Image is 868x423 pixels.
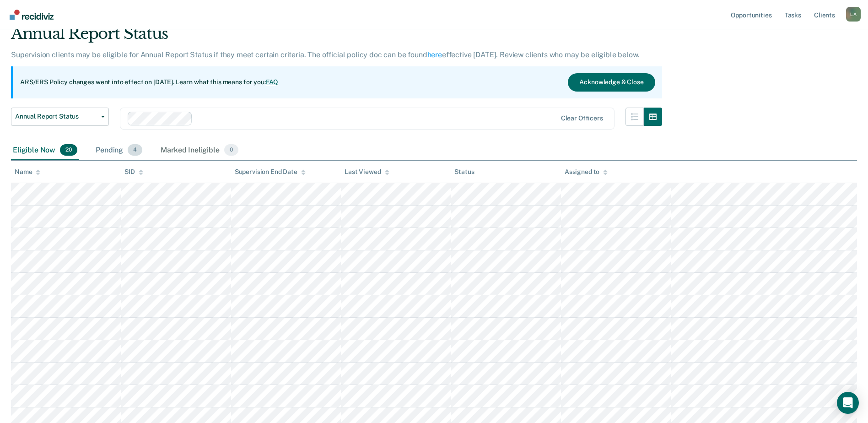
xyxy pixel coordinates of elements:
[561,114,603,122] div: Clear officers
[454,168,474,176] div: Status
[11,50,639,59] p: Supervision clients may be eligible for Annual Report Status if they meet certain criteria. The o...
[94,141,144,161] div: Pending4
[124,168,143,176] div: SID
[846,7,861,22] div: L A
[20,78,278,87] p: ARS/ERS Policy changes went into effect on [DATE]. Learn what this means for you:
[128,144,142,156] span: 4
[224,144,238,156] span: 0
[846,7,861,22] button: Profile dropdown button
[15,168,40,176] div: Name
[11,24,662,50] div: Annual Report Status
[10,10,54,20] img: Recidiviz
[11,141,79,161] div: Eligible Now20
[159,141,240,161] div: Marked Ineligible0
[266,78,279,86] a: FAQ
[11,108,109,126] button: Annual Report Status
[15,113,97,120] span: Annual Report Status
[60,144,77,156] span: 20
[235,168,306,176] div: Supervision End Date
[568,73,655,92] button: Acknowledge & Close
[345,168,389,176] div: Last Viewed
[427,50,442,59] a: here
[565,168,608,176] div: Assigned to
[837,392,859,414] div: Open Intercom Messenger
